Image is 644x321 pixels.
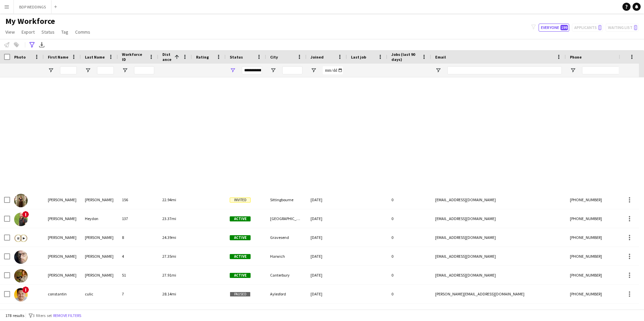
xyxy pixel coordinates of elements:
div: 8 [118,228,158,247]
div: [GEOGRAPHIC_DATA] [266,209,307,228]
div: [DATE] [307,190,347,209]
span: 22.94mi [162,197,176,202]
span: 23.37mi [162,216,176,221]
input: Workforce ID Filter Input [134,66,154,74]
span: Jobs (last 90 days) [391,52,419,62]
span: 27.91mi [162,273,176,278]
button: Remove filters [52,312,83,319]
span: Paused [230,292,251,297]
div: [DATE] [307,285,347,303]
div: Sittingbourne [266,190,307,209]
div: [EMAIL_ADDRESS][DOMAIN_NAME] [431,228,566,247]
span: Active [230,235,251,240]
span: Joined [311,55,324,60]
div: [PERSON_NAME] [81,247,118,265]
span: City [270,55,278,60]
span: First Name [48,55,68,60]
span: 199 [560,25,568,30]
div: [EMAIL_ADDRESS][DOMAIN_NAME] [431,209,566,228]
button: Open Filter Menu [85,67,91,73]
span: My Workforce [5,16,55,26]
div: [EMAIL_ADDRESS][DOMAIN_NAME] [431,247,566,265]
div: 0 [387,209,431,228]
div: [PERSON_NAME] [44,190,81,209]
div: Aylesford [266,285,307,303]
div: [EMAIL_ADDRESS][DOMAIN_NAME] [431,266,566,284]
div: 0 [387,247,431,265]
span: ! [22,211,29,218]
div: 0 [387,285,431,303]
div: constantin [44,285,81,303]
div: [DATE] [307,228,347,247]
app-action-btn: Advanced filters [28,41,36,49]
button: Open Filter Menu [48,67,54,73]
span: Active [230,273,251,278]
div: culic [81,285,118,303]
div: [PERSON_NAME] [44,209,81,228]
img: constantin culic [14,288,28,301]
div: [DATE] [307,209,347,228]
a: Status [39,28,57,36]
span: 28.14mi [162,291,176,296]
div: 0 [387,190,431,209]
button: Open Filter Menu [122,67,128,73]
div: [EMAIL_ADDRESS][DOMAIN_NAME] [431,190,566,209]
button: Open Filter Menu [311,67,317,73]
div: Canterbury [266,266,307,284]
div: [PERSON_NAME] [44,247,81,265]
div: [PERSON_NAME] [44,266,81,284]
div: 7 [118,285,158,303]
a: Tag [59,28,71,36]
span: Status [230,55,243,60]
img: Adele Robertson [14,269,28,283]
span: Active [230,216,251,221]
span: 24.39mi [162,235,176,240]
div: Heydon [81,209,118,228]
div: 4 [118,247,158,265]
div: 0 [387,228,431,247]
div: [PERSON_NAME] [81,228,118,247]
button: Open Filter Menu [570,67,576,73]
span: Export [22,29,35,35]
span: Rating [196,55,209,60]
button: Open Filter Menu [270,67,276,73]
div: 156 [118,190,158,209]
input: City Filter Input [282,66,302,74]
button: Open Filter Menu [435,67,441,73]
img: Kimberley Watkins [14,194,28,207]
div: [PERSON_NAME][EMAIL_ADDRESS][DOMAIN_NAME] [431,285,566,303]
span: Active [230,254,251,259]
span: Email [435,55,446,60]
div: [DATE] [307,247,347,265]
span: Phone [570,55,582,60]
span: Tag [61,29,68,35]
button: Everyone199 [539,24,569,32]
a: Comms [72,28,93,36]
a: Export [19,28,37,36]
span: Workforce ID [122,52,146,62]
div: [PERSON_NAME] [44,228,81,247]
input: First Name Filter Input [60,66,77,74]
div: [PERSON_NAME] [81,190,118,209]
span: Status [41,29,55,35]
div: 137 [118,209,158,228]
span: Last job [351,55,366,60]
span: View [5,29,15,35]
span: Photo [14,55,26,60]
span: Invited [230,198,251,203]
img: Andrius Remeikis [14,231,28,245]
span: ! [22,286,29,293]
span: 3 filters set [33,313,52,318]
input: Last Name Filter Input [97,66,114,74]
span: Comms [75,29,90,35]
div: 51 [118,266,158,284]
div: [DATE] [307,266,347,284]
div: Gravesend [266,228,307,247]
div: Harwich [266,247,307,265]
button: Open Filter Menu [230,67,236,73]
div: 0 [387,266,431,284]
input: Joined Filter Input [323,66,343,74]
a: View [3,28,18,36]
app-action-btn: Export XLSX [38,41,46,49]
span: Last Name [85,55,105,60]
